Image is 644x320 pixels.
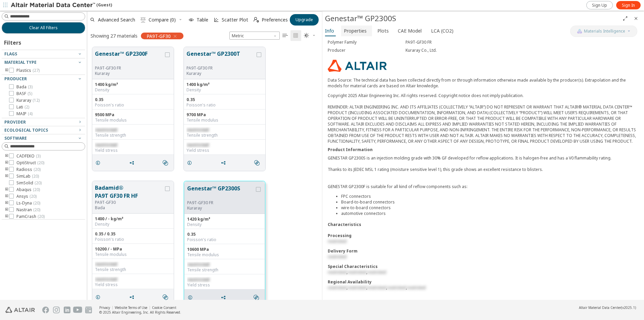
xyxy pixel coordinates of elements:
[95,246,171,252] div: 10200 / - MPa
[328,60,387,72] img: Logo - Provider
[186,133,263,138] div: Tensile strength
[187,222,262,227] div: Density
[341,211,639,216] li: automotive connectors
[186,82,263,87] div: 1400 kg/m³
[16,214,45,219] span: PamCrash
[2,34,24,50] div: Filters
[11,2,96,9] img: Altair Material Data Center
[186,87,263,93] div: Density
[163,160,168,166] i: 
[344,26,367,36] span: Properties
[160,290,174,304] button: Similar search
[293,33,299,38] i: 
[95,200,164,205] div: PA9T-GF30
[347,285,366,290] span: restricted
[301,30,319,41] button: Theme
[262,17,288,22] span: Preferences
[406,48,639,53] div: Kuraray Co., Ltd.
[95,205,164,211] p: Bada
[4,51,17,57] span: Flags
[95,261,117,267] span: restricted
[16,207,40,213] span: Nastran
[186,112,263,118] div: 9700 MPa
[187,267,262,273] div: Tensile strength
[631,13,641,24] button: Close
[4,187,9,192] i: toogle group
[325,26,334,36] span: Info
[407,285,426,290] span: restricted
[184,291,199,304] button: Details
[2,118,85,126] button: Provider
[187,217,262,222] div: 1420 kg/m³
[5,307,35,313] img: Altair Engineering
[584,29,625,34] span: Materials Intelligence
[328,285,639,290] div: , , , ,
[184,156,198,170] button: Details
[16,167,41,172] span: Radioss
[2,75,85,83] button: Producer
[187,237,262,242] div: Poisson's ratio
[187,252,262,258] div: Tensile modulus
[16,98,40,103] span: Kuraray
[4,119,26,125] span: Provider
[328,279,639,285] div: Regional Availability
[115,305,147,310] a: Website Terms of Use
[4,68,9,73] i: toogle group
[367,285,386,290] span: restricted
[186,148,263,153] div: Yield stress
[290,30,301,41] button: Tile View
[431,26,453,36] span: LCA (CO2)
[16,187,40,192] span: Abaqus
[16,104,29,110] span: Lati
[251,156,265,170] button: Similar search
[341,193,639,199] li: FPC connectors
[222,17,248,22] span: Scatter Plot
[187,205,255,211] p: Kuraray
[2,58,85,66] button: Material Type
[186,97,263,102] div: 0.35
[328,222,639,227] div: Characteristics
[95,71,164,76] p: Kuraray
[570,26,637,37] button: AI CopilotMaterials Intelligence
[186,102,263,108] div: Poisson's ratio
[29,25,58,31] span: Clear All Filters
[341,199,639,205] li: Board-to-board connectors
[282,33,288,38] i: 
[328,40,406,45] div: Polymer Family
[341,205,639,211] li: wire-to-board connectors
[2,22,85,34] button: Clear All Filters
[579,305,636,310] div: (v2025.1)
[187,277,209,282] span: restricted
[4,76,27,82] span: Producer
[328,269,346,275] span: restricted
[95,276,117,282] span: restricted
[95,148,171,153] div: Yield stress
[4,174,9,179] i: toogle group
[37,160,44,166] span: ( 20 )
[367,269,386,275] span: restricted
[187,184,255,200] button: Genestar™ GP2300S
[95,82,171,87] div: 1400 kg/m³
[290,14,319,26] button: Upgrade
[16,84,33,90] span: Bada
[186,118,263,123] div: Tensile modulus
[33,67,40,73] span: ( 27 )
[160,156,174,170] button: Similar search
[229,32,280,40] span: Metric
[328,248,639,254] div: Delivery Form
[87,43,322,300] div: grid
[328,264,639,269] div: Special Characteristics
[229,32,280,40] div: Unit System
[95,97,171,102] div: 0.35
[98,17,135,22] span: Advanced Search
[35,180,42,186] span: ( 20 )
[95,65,164,71] div: PA9T-GF30 FR
[16,111,33,117] span: MAIP
[328,254,346,260] span: restricted
[328,155,639,216] div: GENESTAR GP2300S is an injection molding grade with 30% GF developed for reflow applications. It ...
[95,222,171,227] div: Density
[186,142,209,148] span: restricted
[95,216,171,222] div: 1400 / - kg/m³
[28,84,33,90] span: ( 3 )
[579,305,621,310] span: Altair Material Data Center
